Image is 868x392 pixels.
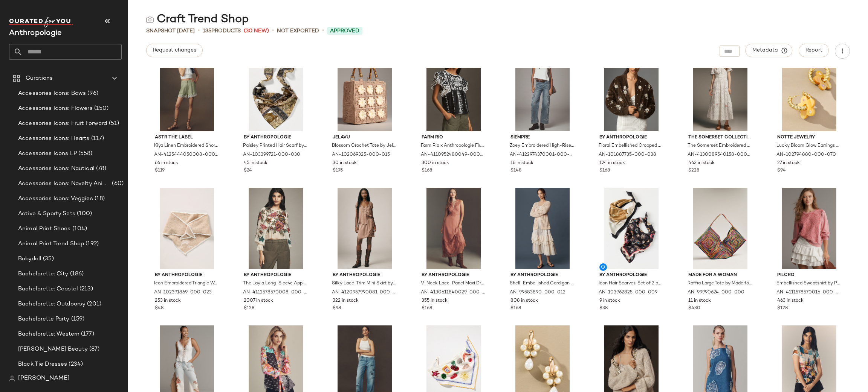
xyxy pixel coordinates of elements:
[776,152,836,158] span: AN-102794880-000-070
[149,188,225,269] img: 102391869_023_b
[322,26,324,35] span: •
[777,272,841,279] span: Pilcro
[421,280,485,287] span: V-Neck Lace-Panel Maxi Dress by Anthropologie in Pink, Women's, Size: Large, Polyester
[510,152,574,158] span: AN-4122974370001-000-093
[88,345,100,354] span: (87)
[688,167,699,174] span: $228
[18,360,67,369] span: Black Tie Dresses
[333,298,359,304] span: 322 in stock
[18,240,84,248] span: Animal Print Trend Shop
[510,280,574,287] span: Shell-Embellished Cardigan Sweater by Anthropologie in Ivory, Women's, Cotton/Acrylic
[599,305,608,312] span: $38
[510,298,538,304] span: 808 in stock
[146,16,154,23] img: svg%3e
[154,280,218,287] span: Icon Embroidered Triangle Wrap Scarf by Anthropologie in Beige, Women's, Polyester/Nylon/Wool
[71,225,87,233] span: (104)
[77,149,93,158] span: (558)
[777,305,788,312] span: $128
[422,167,432,174] span: $168
[599,280,663,287] span: Icon Hair Scarves, Set of 2 by Anthropologie in Black, Women's, Polyester
[18,89,86,98] span: Accessories Icons: Bows
[277,27,319,35] span: Not Exported
[18,330,79,339] span: Bachelorette: Western
[244,272,308,279] span: By Anthropologie
[110,179,124,188] span: (60)
[422,305,432,312] span: $168
[69,270,84,278] span: (186)
[593,188,669,269] img: 103962825_009_b
[746,44,793,57] button: Metadata
[18,134,90,143] span: Accessories Icons: Hearts
[18,255,41,263] span: Babydoll
[146,44,203,57] button: Request changes
[776,143,840,149] span: Lucky Bloom Glow Earrings by NOTTE Jewelry in Gold, Women's, Gold/Plated Brass/Cubic Zirconia at ...
[510,143,574,149] span: Zoey Embroidered High-Rise Wide-Leg Jeans by Siempre in Blue, Women's, Size: 27, Polyester/Cotton...
[18,315,70,324] span: Bachelorette Party
[90,134,104,143] span: (117)
[244,167,252,174] span: $24
[688,272,752,279] span: Made for a Woman
[771,188,847,269] img: 4111578570016_065_b
[155,305,164,312] span: $48
[146,12,249,27] div: Craft Trend Shop
[243,280,307,287] span: The Layla Long-Sleeve Appliqué Mesh Blouse by Anthropologie, Women's, Size: XS, Polyester/Metal/T...
[86,89,98,98] span: (96)
[243,143,307,149] span: Paisley Printed Hair Scarf by Anthropologie in Green, Women's, Polyester
[238,188,314,269] img: 4112578570008_532_b
[79,330,94,339] span: (177)
[599,289,657,296] span: AN-103962825-000-009
[272,26,274,35] span: •
[688,143,752,149] span: The Somerset Embroidered Dobby Maxi Dress by The Somerset Collection by Anthropologie in White, W...
[333,272,397,279] span: By Anthropologie
[777,134,841,141] span: NOTTE Jewelry
[84,240,99,248] span: (192)
[776,280,840,287] span: Embellished Sweatshirt by Pilcro in Pink, Women's, Size: 2XS, Cotton at Anthropologie
[777,160,800,167] span: 27 in stock
[198,26,200,35] span: •
[776,289,840,296] span: AN-4111578570016-000-065
[154,289,212,296] span: AN-102391869-000-023
[332,280,396,287] span: Silky Lace-Trim Mini Skirt by Anthropologie in Beige, Women's, Size: Medium, Viscose
[18,374,70,383] span: [PERSON_NAME]
[243,289,307,296] span: AN-4112578570008-000-532
[599,152,656,158] span: AN-101887735-000-038
[155,272,219,279] span: By Anthropologie
[333,305,341,312] span: $98
[9,29,62,37] span: Current Company Name
[67,360,83,369] span: (234)
[41,255,54,263] span: (35)
[203,27,241,35] div: Products
[688,298,711,304] span: 11 in stock
[805,47,822,53] span: Report
[333,160,357,167] span: 30 in stock
[599,167,610,174] span: $168
[510,272,575,279] span: By Anthropologie
[244,27,269,35] span: (30 New)
[688,160,715,167] span: 463 in stock
[18,285,78,293] span: Bachelorette: Coastal
[146,27,195,35] span: Snapshot [DATE]
[510,134,575,141] span: Siempre
[688,289,744,296] span: AN-99990624-000-000
[203,28,211,34] span: 135
[18,225,71,233] span: Animal Print Shoes
[154,143,218,149] span: Kiya Linen Embroidered Shorts by ASTR The Label in Green, Women's, Size: Large, Linen/Rayon at An...
[422,272,486,279] span: By Anthropologie
[75,210,92,218] span: (100)
[421,152,485,158] span: AN-4110952480049-000-527
[688,152,752,158] span: AN-4130089540158-000-010
[18,300,86,308] span: Bachelorette: Outdoorsy
[688,280,752,287] span: Raffia Large Tote by Made for a Woman, Women's at Anthropologie
[18,149,77,158] span: Accessories Icons LP
[18,345,88,354] span: [PERSON_NAME] Beauty
[510,167,521,174] span: $148
[416,188,492,269] img: 4130611840029_065_b
[333,167,343,174] span: $195
[18,119,107,128] span: Accessories Icons: Fruit Forward
[422,134,486,141] span: Farm Rio
[688,134,752,141] span: The Somerset Collection by Anthropologie
[26,74,53,83] span: Curations
[327,188,403,269] img: 4120957990081_014_b
[244,160,267,167] span: 45 in stock
[599,134,663,141] span: By Anthropologie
